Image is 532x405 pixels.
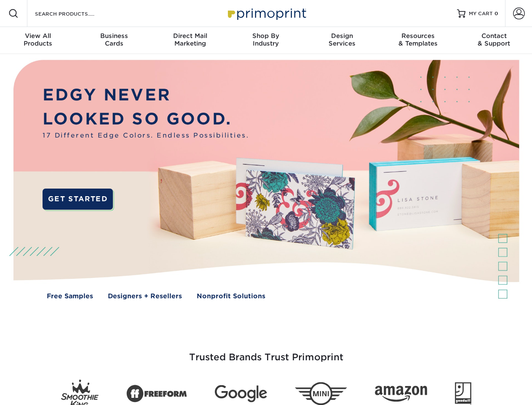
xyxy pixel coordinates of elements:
div: Services [304,32,380,47]
span: MY CART [469,10,493,17]
span: Direct Mail [152,32,228,40]
img: Google [215,385,267,402]
span: Business [76,32,152,40]
p: EDGY NEVER [43,83,249,107]
div: & Support [456,32,532,47]
span: 17 Different Edge Colors. Endless Possibilities. [43,131,249,140]
a: Shop ByIndustry [228,27,304,54]
a: DesignServices [304,27,380,54]
div: & Templates [380,32,456,47]
h3: Trusted Brands Trust Primoprint [20,332,513,373]
img: Goodwill [455,382,471,405]
div: Cards [76,32,152,47]
a: GET STARTED [43,189,113,210]
img: Primoprint [224,4,308,22]
a: Nonprofit Solutions [197,292,265,301]
a: BusinessCards [76,27,152,54]
div: Marketing [152,32,228,47]
span: Design [304,32,380,40]
span: Shop By [228,32,304,40]
a: Designers + Resellers [108,292,182,301]
span: Contact [456,32,532,40]
p: LOOKED SO GOOD. [43,107,249,131]
input: SEARCH PRODUCTS..... [34,8,116,19]
img: Amazon [375,386,427,402]
a: Direct MailMarketing [152,27,228,54]
a: Free Samples [47,292,93,301]
div: Industry [228,32,304,47]
a: Contact& Support [456,27,532,54]
a: Resources& Templates [380,27,456,54]
span: Resources [380,32,456,40]
span: 0 [495,11,498,16]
